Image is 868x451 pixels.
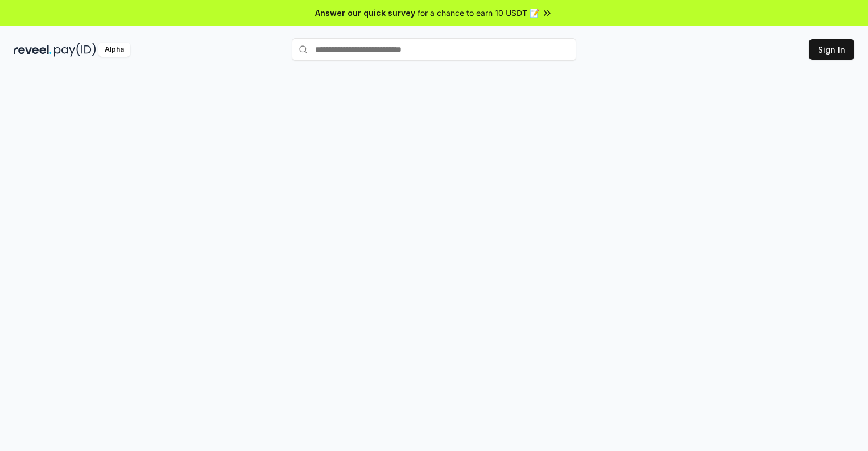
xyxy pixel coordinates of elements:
[809,39,854,60] button: Sign In
[14,43,52,57] img: reveel_dark
[315,7,415,19] span: Answer our quick survey
[98,43,130,57] div: Alpha
[54,43,96,57] img: pay_id
[418,7,539,19] span: for a chance to earn 10 USDT 📝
